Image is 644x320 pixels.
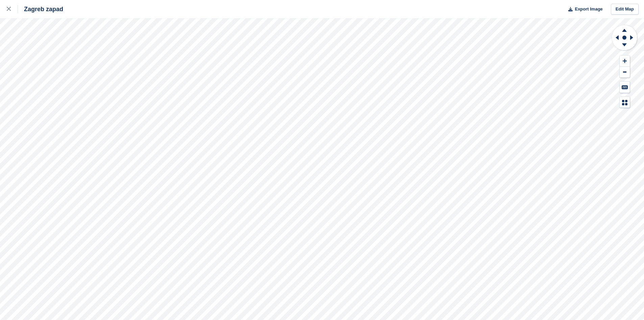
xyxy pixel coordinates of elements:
[611,4,639,15] a: Edit Map
[18,5,63,13] div: Zagreb zapad
[575,6,602,13] span: Export Image
[620,82,630,93] button: Keyboard Shortcuts
[620,56,630,67] button: Zoom In
[620,67,630,78] button: Zoom Out
[620,97,630,108] button: Map Legend
[564,4,603,15] button: Export Image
